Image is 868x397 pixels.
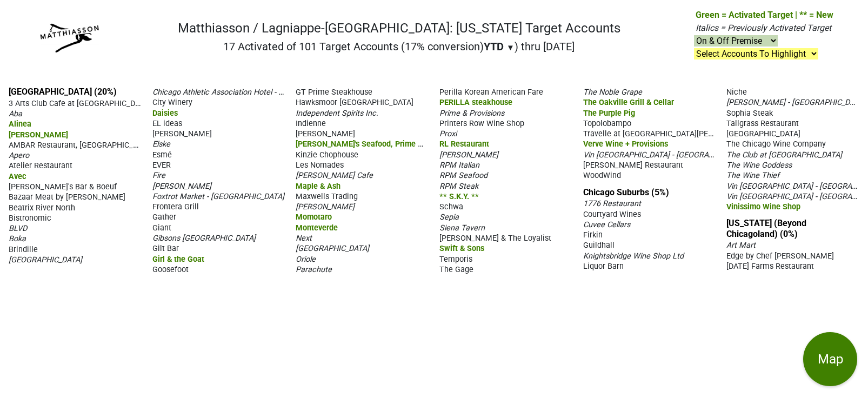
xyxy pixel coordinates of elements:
[9,161,72,170] span: Atelier Restaurant
[152,182,211,191] span: [PERSON_NAME]
[583,220,630,229] span: Cuvee Cellars
[583,187,669,197] a: Chicago Suburbs (5%)
[583,199,641,208] span: 1776 Restaurant
[439,182,478,191] span: RPM Steak
[583,119,631,128] span: Topolobampo
[9,255,82,264] span: [GEOGRAPHIC_DATA]
[152,161,171,170] span: EVER
[506,43,515,52] span: ▼
[35,22,102,56] img: Matthiasson
[726,218,806,239] a: [US_STATE] (Beyond Chicagoland) (0%)
[296,202,355,211] span: [PERSON_NAME]
[152,192,284,201] span: Foxtrot Market - [GEOGRAPHIC_DATA]
[9,98,151,108] span: 3 Arts Club Cafe at [GEOGRAPHIC_DATA]
[726,171,779,180] span: The Wine Thief
[583,161,683,170] span: [PERSON_NAME] Restaurant
[726,129,800,138] span: [GEOGRAPHIC_DATA]
[9,224,27,233] span: BLVD
[439,202,463,211] span: Schwa
[296,161,344,170] span: Les Nomades
[439,150,498,160] span: [PERSON_NAME]
[152,87,352,97] span: Chicago Athletic Association Hotel - [GEOGRAPHIC_DATA]
[726,109,773,118] span: Sophia Steak
[9,151,29,160] span: Apero
[439,88,543,97] span: Perilla Korean American Fare
[583,149,750,160] span: Vin [GEOGRAPHIC_DATA] - [GEOGRAPHIC_DATA]
[296,109,378,118] span: Independent Spirits Inc.
[583,210,641,219] span: Courtyard Wines
[152,234,256,243] span: Gibsons [GEOGRAPHIC_DATA]
[152,202,199,211] span: Frontera Grill
[439,140,489,149] span: RL Restaurant
[296,150,358,160] span: Kinzie Chophouse
[9,109,22,118] span: Aba
[439,265,473,274] span: The Gage
[803,332,857,386] button: Map
[296,192,358,201] span: Maxwells Trading
[484,40,504,53] span: YTD
[583,128,834,138] span: Travelle at [GEOGRAPHIC_DATA][PERSON_NAME], [GEOGRAPHIC_DATA]
[296,129,355,138] span: [PERSON_NAME]
[152,265,189,274] span: Goosefoot
[152,150,172,160] span: Esmé
[439,161,479,170] span: RPM Italian
[9,214,51,223] span: Bistronomic
[296,213,332,222] span: Momotaro
[696,23,831,33] span: Italics = Previously Activated Target
[726,119,799,128] span: Tallgrass Restaurant
[439,109,504,118] span: Prime & Provisions
[152,171,165,180] span: Fire
[583,262,624,271] span: Liquor Barn
[726,161,792,170] span: The Wine Goddess
[152,119,182,128] span: EL ideas
[9,120,31,129] span: Alinea
[726,241,756,250] span: Art Mart
[9,172,26,181] span: Avec
[152,255,204,264] span: Girl & the Goat
[9,203,75,213] span: Beatrix River North
[9,193,125,202] span: Bazaar Meat by [PERSON_NAME]
[9,140,153,150] span: AMBAR Restaurant, [GEOGRAPHIC_DATA]
[152,129,212,138] span: [PERSON_NAME]
[439,223,485,233] span: Siena Tavern
[152,109,178,118] span: Daisies
[296,223,338,233] span: Monteverde
[726,202,800,211] span: Vinissimo Wine Shop
[439,171,488,180] span: RPM Seafood
[152,213,176,222] span: Gather
[439,119,524,128] span: Printers Row Wine Shop
[583,109,635,118] span: The Purple Pig
[178,40,620,53] h2: 17 Activated of 101 Target Accounts (17% conversion) ) thru [DATE]
[583,88,642,97] span: The Noble Grape
[726,252,834,261] span: Edge by Chef [PERSON_NAME]
[296,88,372,97] span: GT Prime Steakhouse
[439,129,457,138] span: Proxi
[439,213,459,222] span: Sepia
[296,138,486,149] span: [PERSON_NAME]'s Seafood, Prime Steak & Stone Crab
[9,182,117,191] span: [PERSON_NAME]'s Bar & Boeuf
[296,244,369,253] span: [GEOGRAPHIC_DATA]
[439,234,551,243] span: [PERSON_NAME] & The Loyalist
[726,88,747,97] span: Niche
[583,241,615,250] span: Guildhall
[583,98,674,107] span: The Oakville Grill & Cellar
[152,223,171,233] span: Giant
[178,21,620,36] h1: Matthiasson / Lagniappe-[GEOGRAPHIC_DATA]: [US_STATE] Target Accounts
[439,255,472,264] span: Temporis
[583,230,603,240] span: Firkin
[9,245,38,254] span: Brindille
[726,140,826,149] span: The Chicago Wine Company
[152,244,179,253] span: Gilt Bar
[9,87,117,97] a: [GEOGRAPHIC_DATA] (20%)
[583,171,621,180] span: WoodWind
[726,262,814,271] span: [DATE] Farms Restaurant
[296,265,332,274] span: Parachute
[296,119,326,128] span: Indienne
[152,140,170,149] span: Elske
[726,97,865,107] span: [PERSON_NAME] - [GEOGRAPHIC_DATA]
[583,252,684,261] span: Knightsbridge Wine Shop Ltd
[9,234,26,243] span: Boka
[152,98,192,107] span: City Winery
[296,182,340,191] span: Maple & Ash
[296,98,413,107] span: Hawksmoor [GEOGRAPHIC_DATA]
